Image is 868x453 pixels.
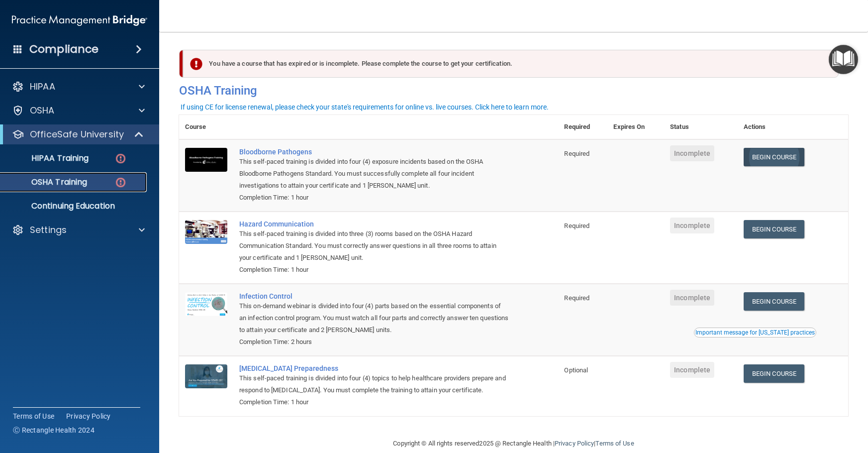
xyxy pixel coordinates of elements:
[555,440,594,447] a: Privacy Policy
[239,228,508,264] div: This self-paced training is divided into three (3) rooms based on the OSHA Hazard Communication S...
[12,81,145,93] a: HIPAA
[30,81,55,93] p: HIPAA
[239,364,508,372] a: [MEDICAL_DATA] Preparedness
[30,105,55,116] p: OSHA
[239,300,508,336] div: This on-demand webinar is divided into four (4) parts based on the essential components of an inf...
[12,10,147,30] img: PMB logo
[670,362,714,378] span: Incomplete
[670,218,714,233] span: Incomplete
[564,150,589,157] span: Required
[695,330,815,336] div: Important message for [US_STATE] practices
[6,153,89,163] p: HIPAA Training
[239,220,508,228] a: Hazard Communication
[738,115,848,139] th: Actions
[595,440,634,447] a: Terms of Use
[183,50,839,78] div: You have a course that has expired or is incomplete. Please complete the course to get your certi...
[13,425,95,435] span: Ⓒ Rectangle Health 2024
[564,366,588,374] span: Optional
[239,148,508,156] a: Bloodborne Pathogens
[30,128,124,140] p: OfficeSafe University
[744,148,804,166] a: Begin Course
[829,45,858,74] button: Open Resource Center
[558,115,607,139] th: Required
[12,128,144,140] a: OfficeSafe University
[29,42,98,56] h4: Compliance
[670,290,714,306] span: Incomplete
[239,192,508,204] div: Completion Time: 1 hour
[607,115,664,139] th: Expires On
[181,104,549,111] div: If using CE for license renewal, please check your state's requirements for online vs. live cours...
[179,84,848,98] h4: OSHA Training
[239,336,508,348] div: Completion Time: 2 hours
[114,152,127,165] img: danger-circle.6113f641.png
[6,177,87,187] p: OSHA Training
[696,382,856,422] iframe: Drift Widget Chat Controller
[190,58,202,70] img: exclamation-circle-solid-danger.72ef9ffc.png
[744,364,804,383] a: Begin Course
[30,224,67,236] p: Settings
[744,292,804,311] a: Begin Course
[670,145,714,161] span: Incomplete
[744,220,804,238] a: Begin Course
[179,115,233,139] th: Course
[6,201,142,211] p: Continuing Education
[239,156,508,192] div: This self-paced training is divided into four (4) exposure incidents based on the OSHA Bloodborne...
[564,222,589,229] span: Required
[564,294,589,302] span: Required
[239,372,508,396] div: This self-paced training is divided into four (4) topics to help healthcare providers prepare and...
[12,224,145,236] a: Settings
[66,411,111,421] a: Privacy Policy
[239,292,508,300] a: Infection Control
[664,115,738,139] th: Status
[13,411,54,421] a: Terms of Use
[239,264,508,276] div: Completion Time: 1 hour
[179,102,550,112] button: If using CE for license renewal, please check your state's requirements for online vs. live cours...
[239,396,508,408] div: Completion Time: 1 hour
[694,328,816,338] button: Read this if you are a dental practitioner in the state of CA
[12,105,145,116] a: OSHA
[114,176,127,189] img: danger-circle.6113f641.png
